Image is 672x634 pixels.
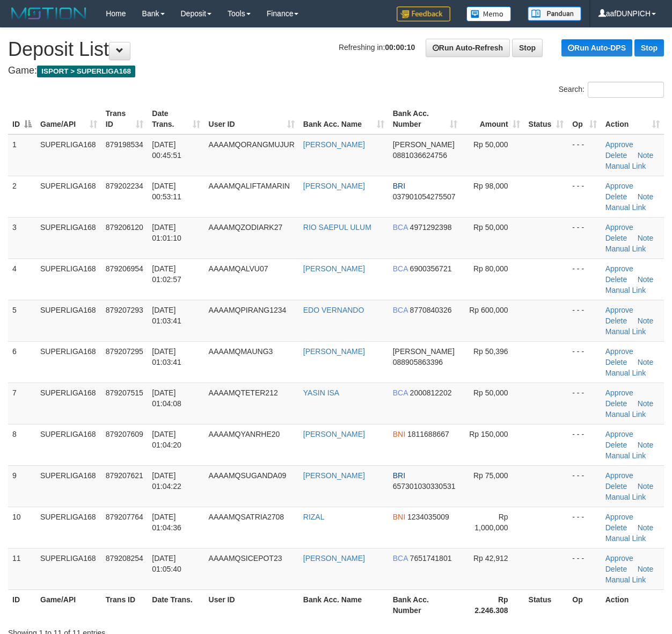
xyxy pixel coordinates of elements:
[605,140,633,149] a: Approve
[410,306,452,314] span: Copy 8770840326 to clipboard
[209,430,280,438] span: AAAAMQYANRHE20
[36,548,101,589] td: SUPERLIGA168
[209,554,282,563] span: AAAAMQSICEPOT23
[303,388,339,397] a: YASIN ISA
[36,589,101,620] th: Game/API
[389,589,462,620] th: Bank Acc. Number
[204,589,299,620] th: User ID
[36,176,101,217] td: SUPERLIGA168
[303,223,371,232] a: RIO SAEPUL ULUM
[393,554,408,563] span: BCA
[8,424,36,465] td: 8
[8,507,36,548] td: 10
[634,39,664,56] a: Stop
[8,5,90,21] img: MOTION_logo.png
[106,554,143,563] span: 879208254
[8,39,664,60] h1: Deposit List
[568,258,601,300] td: - - -
[568,383,601,424] td: - - -
[605,162,646,170] a: Manual Link
[568,341,601,383] td: - - -
[36,507,101,548] td: SUPERLIGA168
[152,388,181,408] span: [DATE] 01:04:08
[474,513,508,532] span: Rp 1,000,000
[638,275,654,284] a: Note
[152,430,181,449] span: [DATE] 01:04:20
[638,565,654,573] a: Note
[638,192,654,201] a: Note
[209,347,273,356] span: AAAAMQMAUNG3
[36,383,101,424] td: SUPERLIGA168
[8,465,36,507] td: 9
[568,507,601,548] td: - - -
[106,306,143,314] span: 879207293
[8,217,36,258] td: 3
[605,327,646,336] a: Manual Link
[638,151,654,160] a: Note
[36,341,101,383] td: SUPERLIGA168
[605,513,633,521] a: Approve
[605,316,627,325] a: Delete
[605,565,627,573] a: Delete
[36,424,101,465] td: SUPERLIGA168
[605,234,627,242] a: Delete
[204,104,299,134] th: User ID: activate to sort column ascending
[36,134,101,176] td: SUPERLIGA168
[8,134,36,176] td: 1
[605,358,627,366] a: Delete
[393,223,408,232] span: BCA
[462,589,524,620] th: Rp 2.246.308
[605,534,646,543] a: Manual Link
[385,43,415,52] strong: 00:00:10
[389,104,462,134] th: Bank Acc. Number: activate to sort column ascending
[393,482,456,491] span: Copy 657301030330531 to clipboard
[469,430,508,438] span: Rp 150,000
[106,513,143,521] span: 879207764
[561,39,632,56] a: Run Auto-DPS
[393,306,408,314] span: BCA
[106,388,143,397] span: 879207515
[407,513,449,521] span: Copy 1234035009 to clipboard
[568,134,601,176] td: - - -
[605,182,633,190] a: Approve
[605,203,646,212] a: Manual Link
[638,358,654,366] a: Note
[152,347,181,366] span: [DATE] 01:03:41
[8,176,36,217] td: 2
[303,264,365,273] a: [PERSON_NAME]
[638,316,654,325] a: Note
[393,151,447,160] span: Copy 0881036624756 to clipboard
[605,192,627,201] a: Delete
[568,424,601,465] td: - - -
[638,399,654,408] a: Note
[101,104,148,134] th: Trans ID: activate to sort column ascending
[407,430,449,438] span: Copy 1811688667 to clipboard
[473,264,508,273] span: Rp 80,000
[209,140,295,149] span: AAAAMQORANGMUJUR
[605,441,627,449] a: Delete
[528,6,581,21] img: panduan.png
[426,39,510,57] a: Run Auto-Refresh
[605,430,633,438] a: Approve
[393,358,443,366] span: Copy 088905863396 to clipboard
[512,39,543,57] a: Stop
[568,465,601,507] td: - - -
[605,286,646,294] a: Manual Link
[209,182,290,190] span: AAAAMQALIFTAMARIN
[393,140,455,149] span: [PERSON_NAME]
[209,306,287,314] span: AAAAMQPIRANG1234
[410,388,452,397] span: Copy 2000812202 to clipboard
[36,104,101,134] th: Game/API: activate to sort column ascending
[8,104,36,134] th: ID: activate to sort column descending
[605,369,646,377] a: Manual Link
[588,82,664,98] input: Search:
[209,223,283,232] span: AAAAMQZODIARK27
[568,176,601,217] td: - - -
[303,513,325,521] a: RIZAL
[568,548,601,589] td: - - -
[605,347,633,356] a: Approve
[605,471,633,480] a: Approve
[462,104,524,134] th: Amount: activate to sort column ascending
[36,465,101,507] td: SUPERLIGA168
[209,513,284,521] span: AAAAMQSATRIA2708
